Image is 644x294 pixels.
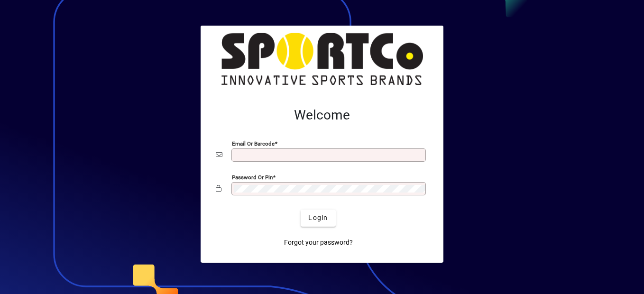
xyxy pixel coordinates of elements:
mat-label: Email or Barcode [232,140,275,147]
mat-label: Password or Pin [232,174,273,180]
button: Login [301,210,335,227]
a: Forgot your password? [280,234,357,251]
h2: Welcome [216,107,428,123]
span: Login [308,213,328,223]
span: Forgot your password? [284,238,353,248]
